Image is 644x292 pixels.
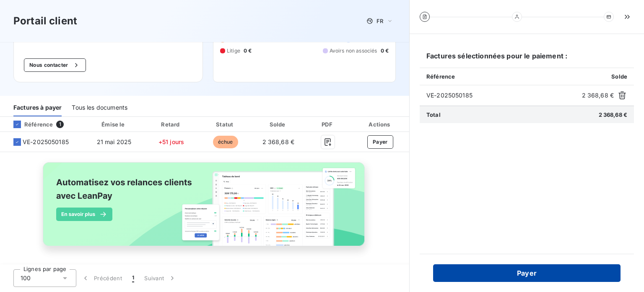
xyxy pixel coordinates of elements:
h6: Factures sélectionnées pour le paiement : [420,51,634,68]
span: 0 € [244,47,252,55]
div: Statut [200,120,251,129]
span: 1 [56,121,64,128]
button: Suivant [139,269,182,287]
button: Payer [433,264,621,282]
div: Référence [7,121,53,128]
div: Tous les documents [72,99,127,116]
span: +51 jours [158,138,184,145]
span: Solde [611,73,627,80]
div: PDF [306,120,350,129]
div: Actions [353,120,408,129]
span: VE-2025050185 [426,91,579,100]
div: Retard [145,120,197,129]
span: FR [377,18,383,24]
span: Total [426,111,441,118]
div: Solde [254,120,303,129]
button: 1 [127,269,139,287]
span: 1 [132,274,134,282]
span: 0 € [381,47,389,55]
span: échue [213,136,238,148]
span: Référence [426,73,455,80]
span: Litige [227,47,240,55]
div: Factures à payer [13,99,62,116]
button: Payer [367,135,393,149]
button: Précédent [76,269,127,287]
span: Avoirs non associés [330,47,377,55]
span: 2 368,68 € [582,91,614,100]
span: 2 368,68 € [262,138,295,145]
div: Émise le [86,120,142,129]
button: Nous contacter [24,58,86,72]
h3: Portail client [13,13,77,29]
img: banner [35,157,374,260]
span: 100 [21,274,31,282]
span: 21 mai 2025 [97,138,132,145]
span: VE-2025050185 [23,138,69,146]
span: 2 368,68 € [599,111,628,118]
